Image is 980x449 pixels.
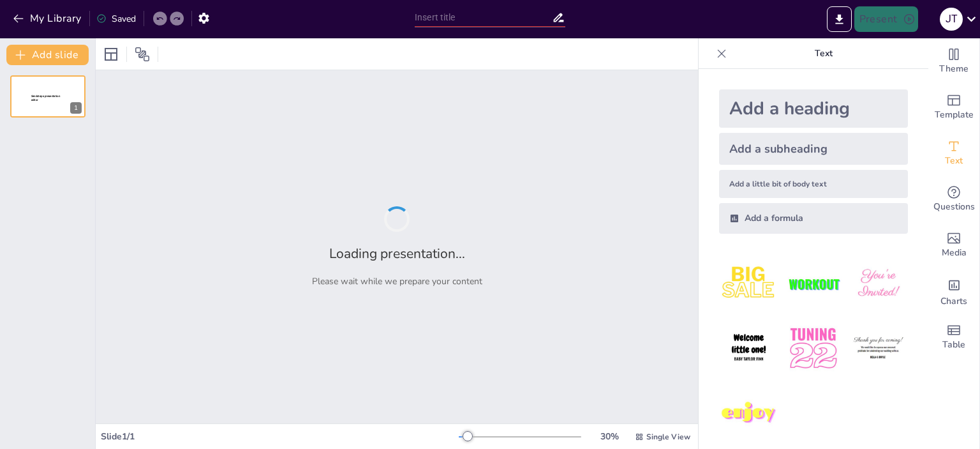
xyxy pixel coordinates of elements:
img: 3.jpeg [849,254,908,314]
div: Change the overall theme [928,38,979,84]
div: Add a subheading [719,133,908,165]
input: Insert title [415,8,552,27]
div: Add images, graphics, shapes or video [928,222,979,268]
img: 4.jpeg [719,319,778,378]
p: Text [732,38,916,69]
span: Charts [940,294,967,308]
div: 1 [70,102,82,114]
button: Export to PowerPoint [827,6,852,32]
span: Theme [939,62,969,76]
img: 1.jpeg [719,254,778,314]
div: Add a table [928,314,979,360]
span: Template [935,108,974,122]
div: Add a heading [719,89,908,128]
div: Get real-time input from your audience [928,176,979,222]
span: Position [135,47,150,62]
img: 7.jpeg [719,384,778,443]
span: Table [942,338,965,352]
button: Present [854,6,918,32]
button: J T [940,6,963,32]
div: Layout [101,44,121,65]
span: Sendsteps presentation editor [31,95,60,102]
img: 6.jpeg [849,319,908,378]
h2: Loading presentation... [329,245,465,263]
div: Add text boxes [928,130,979,176]
div: 1 [10,75,85,118]
span: Single View [646,432,690,442]
img: 2.jpeg [783,254,843,314]
span: Questions [933,200,975,214]
span: Media [942,246,967,260]
p: Please wait while we prepare your content [312,275,482,287]
button: My Library [10,8,87,29]
div: Slide 1 / 1 [101,430,459,443]
span: Text [945,154,963,168]
div: Add a formula [719,203,908,234]
button: Add slide [6,45,89,65]
div: 30 % [594,430,625,443]
img: 5.jpeg [783,319,843,378]
div: Add a little bit of body text [719,170,908,198]
div: Add ready made slides [928,84,979,130]
div: Add charts and graphs [928,268,979,314]
div: Saved [96,13,136,25]
div: J T [940,8,963,31]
